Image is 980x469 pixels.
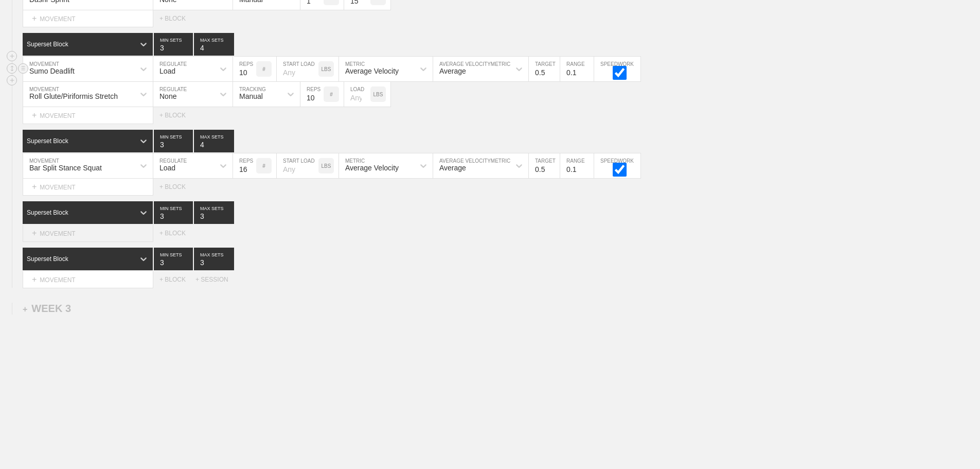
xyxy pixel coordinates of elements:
div: Average [439,164,466,172]
div: MOVEMENT [23,10,153,27]
div: MOVEMENT [23,271,153,288]
span: + [32,111,37,119]
input: None [194,130,234,152]
div: + BLOCK [159,15,195,22]
span: + [32,14,37,23]
span: + [23,305,27,314]
div: Manual [239,92,263,100]
div: MOVEMENT [23,225,153,242]
p: # [262,66,265,72]
div: Superset Block [27,137,68,145]
div: + BLOCK [159,112,195,119]
div: WEEK 3 [23,303,71,315]
input: None [194,33,234,56]
div: MOVEMENT [23,179,153,196]
div: Load [159,164,175,172]
p: LBS [322,66,331,72]
div: Average Velocity [345,67,399,75]
div: + BLOCK [159,230,195,237]
div: None [159,92,176,100]
div: Average [439,67,466,75]
div: Superset Block [27,255,68,263]
div: + BLOCK [159,276,195,283]
div: + SESSION [195,276,237,283]
input: Any [344,82,370,107]
span: + [32,229,37,237]
div: Sumo Deadlift [29,67,75,75]
div: MOVEMENT [23,107,153,124]
input: Any [277,57,318,81]
span: + [32,182,37,191]
div: Roll Glute/Piriformis Stretch [29,92,118,100]
p: # [262,163,265,169]
p: # [330,92,333,97]
iframe: Chat Widget [929,420,980,469]
input: Any [277,153,318,178]
input: None [194,248,234,270]
div: Bar Split Stance Squat [29,164,102,172]
p: LBS [373,92,383,97]
div: Superset Block [27,41,68,48]
input: None [194,201,234,224]
div: Load [159,67,175,75]
div: Superset Block [27,209,68,216]
div: + BLOCK [159,183,195,190]
span: + [32,275,37,284]
p: LBS [322,163,331,169]
div: Average Velocity [345,164,399,172]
